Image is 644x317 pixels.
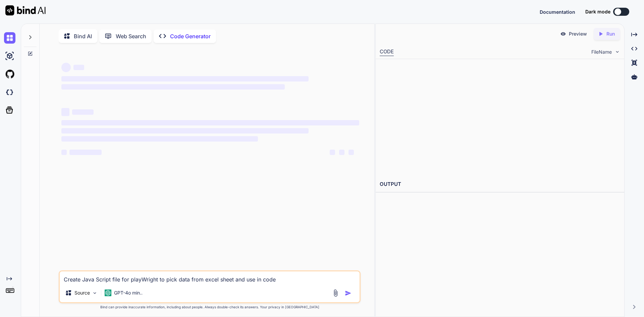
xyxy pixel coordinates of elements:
[59,305,361,310] p: Bind can provide inaccurate information, including about people. Always double-check its answers....
[73,65,84,70] span: ‌
[61,84,285,90] span: ‌
[170,32,211,40] p: Code Generator
[61,150,67,155] span: ‌
[74,32,92,40] p: Bind AI
[72,109,94,115] span: ‌
[69,150,102,155] span: ‌
[591,49,612,55] span: FileName
[339,150,344,155] span: ‌
[4,87,15,98] img: darkCloudIdeIcon
[380,48,394,56] div: CODE
[345,290,352,297] img: icon
[540,9,575,15] span: Documentation
[540,8,575,15] button: Documentation
[116,32,146,40] p: Web Search
[114,289,143,296] p: GPT-4o min..
[74,289,90,296] p: Source
[60,271,360,283] textarea: Create Java Script file for playWright to pick data from excel sheet and use in code
[92,290,98,296] img: Pick Models
[61,136,258,142] span: ‌
[4,32,15,44] img: chat
[61,63,71,72] span: ‌
[560,31,566,37] img: preview
[330,150,335,155] span: ‌
[614,49,620,55] img: chevron down
[376,176,624,192] h2: OUTPUT
[61,120,359,125] span: ‌
[606,31,615,37] p: Run
[585,8,610,15] span: Dark mode
[332,289,339,297] img: attachment
[105,289,111,296] img: GPT-4o mini
[61,128,309,134] span: ‌
[569,31,587,37] p: Preview
[4,68,15,80] img: githubLight
[61,108,69,116] span: ‌
[4,50,15,62] img: ai-studio
[348,150,354,155] span: ‌
[61,76,309,82] span: ‌
[5,5,46,15] img: Bind AI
